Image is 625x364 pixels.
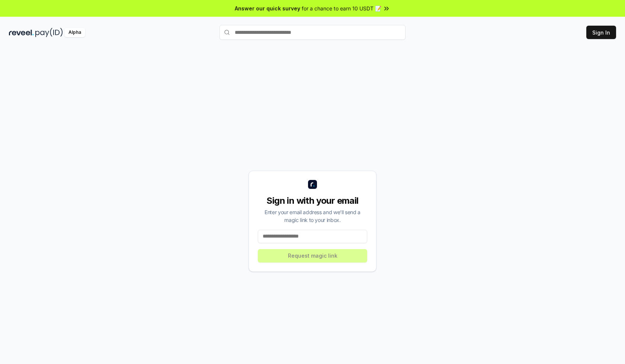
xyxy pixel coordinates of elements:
[64,28,85,37] div: Alpha
[302,4,381,12] span: for a chance to earn 10 USDT 📝
[35,28,63,37] img: pay_id
[308,180,317,189] img: logo_small
[9,28,34,37] img: reveel_dark
[258,195,367,207] div: Sign in with your email
[258,208,367,224] div: Enter your email address and we’ll send a magic link to your inbox.
[235,4,300,12] span: Answer our quick survey
[586,26,616,39] button: Sign In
